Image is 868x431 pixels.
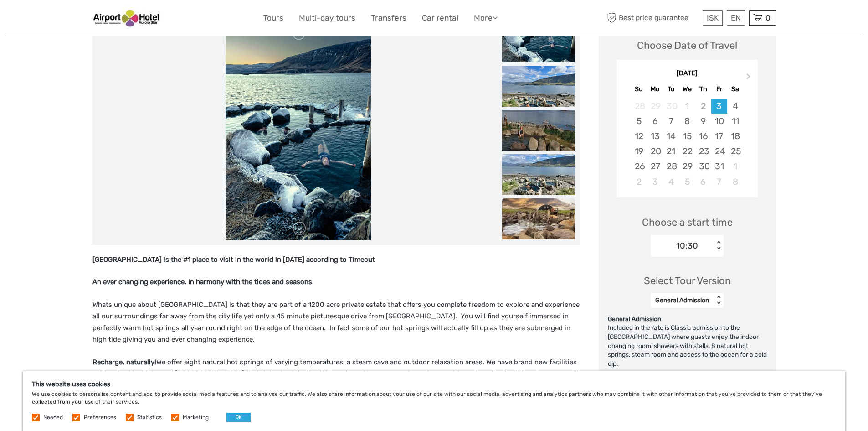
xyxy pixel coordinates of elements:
[43,414,63,421] label: Needed
[679,129,695,144] div: Choose Wednesday, October 15th, 2025
[711,83,727,95] div: Fr
[92,255,375,264] strong: [GEOGRAPHIC_DATA] is the #1 place to visit in the world in [DATE] according to Timeout
[695,83,711,95] div: Th
[663,159,679,174] div: Choose Tuesday, October 28th, 2025
[647,159,663,174] div: Choose Monday, October 27th, 2025
[474,11,498,25] a: More
[715,296,723,305] div: < >
[727,114,743,129] div: Choose Saturday, October 11th, 2025
[92,357,580,392] p: We offer eight natural hot springs of varying temperatures, a steam cave and outdoor relaxation a...
[92,299,580,346] p: Whats unique about [GEOGRAPHIC_DATA] is that they are part of a 1200 acre private estate that off...
[620,99,755,189] div: month 2025-10
[647,83,663,95] div: Mo
[663,83,679,95] div: Tu
[637,38,737,52] div: Choose Date of Travel
[226,21,371,240] img: 6eb0d329bf3a44b18dfac6a3346179fd_main_slider.jpeg
[617,69,758,78] div: [DATE]
[23,371,845,431] div: We use cookies to personalise content and ads, to provide social media features and to analyse ou...
[679,174,695,189] div: Choose Wednesday, November 5th, 2025
[631,99,647,114] div: Not available Sunday, September 28th, 2025
[608,315,767,324] div: General Admission
[679,83,695,95] div: We
[92,278,314,286] strong: An ever changing experience. In harmony with the tides and seasons.
[647,114,663,129] div: Choose Monday, October 6th, 2025
[695,144,711,159] div: Choose Thursday, October 23rd, 2025
[226,413,251,422] button: OK
[13,16,103,23] p: We're away right now. Please check back later!
[727,10,745,26] div: EN
[727,129,743,144] div: Choose Saturday, October 18th, 2025
[631,144,647,159] div: Choose Sunday, October 19th, 2025
[647,144,663,159] div: Choose Monday, October 20th, 2025
[764,13,772,22] span: 0
[631,174,647,189] div: Choose Sunday, November 2nd, 2025
[715,241,723,250] div: < >
[707,13,719,22] span: ISK
[642,215,733,229] span: Choose a start time
[92,7,162,29] img: 381-0c194994-509c-4dbb-911f-b95e579ec964_logo_small.jpg
[631,114,647,129] div: Choose Sunday, October 5th, 2025
[608,323,767,368] div: Included in the rate is Classic admission to the [GEOGRAPHIC_DATA] where guests enjoy the indoor ...
[502,66,575,107] img: 5e66f12124ad41c3b7a08f065623999d_slider_thumbnail.png
[631,159,647,174] div: Choose Sunday, October 26th, 2025
[299,11,355,25] a: Multi-day tours
[647,174,663,189] div: Choose Monday, November 3rd, 2025
[727,99,743,114] div: Choose Saturday, October 4th, 2025
[727,174,743,189] div: Choose Saturday, November 8th, 2025
[711,174,727,189] div: Choose Friday, November 7th, 2025
[502,198,575,239] img: 5dd8bad316804e728ad2665f27bfab4a_slider_thumbnail.jpeg
[105,14,116,25] button: Open LiveChat chat widget
[663,99,679,114] div: Not available Tuesday, September 30th, 2025
[663,144,679,159] div: Choose Tuesday, October 21st, 2025
[711,129,727,144] div: Choose Friday, October 17th, 2025
[137,414,162,421] label: Statistics
[605,10,700,26] span: Best price guarantee
[422,11,458,25] a: Car rental
[695,174,711,189] div: Choose Thursday, November 6th, 2025
[663,114,679,129] div: Choose Tuesday, October 7th, 2025
[679,99,695,114] div: Not available Wednesday, October 1st, 2025
[727,83,743,95] div: Sa
[92,358,156,366] strong: Recharge, naturally!
[663,129,679,144] div: Choose Tuesday, October 14th, 2025
[502,154,575,195] img: 6dfce7681f7a47258b2796e06370fbee_slider_thumbnail.jpeg
[32,380,836,388] h5: This website uses cookies
[631,129,647,144] div: Choose Sunday, October 12th, 2025
[742,71,757,86] button: Next Month
[655,296,709,305] div: General Admission
[631,83,647,95] div: Su
[679,144,695,159] div: Choose Wednesday, October 22nd, 2025
[679,114,695,129] div: Choose Wednesday, October 8th, 2025
[695,129,711,144] div: Choose Thursday, October 16th, 2025
[644,274,731,288] div: Select Tour Version
[727,144,743,159] div: Choose Saturday, October 25th, 2025
[84,414,116,421] label: Preferences
[502,110,575,151] img: af4ab10c768a4732ad7a6da2976e3409_slider_thumbnail.jpeg
[263,11,283,25] a: Tours
[183,414,209,421] label: Marketing
[711,159,727,174] div: Choose Friday, October 31st, 2025
[695,159,711,174] div: Choose Thursday, October 30th, 2025
[647,99,663,114] div: Not available Monday, September 29th, 2025
[676,240,698,252] div: 10:30
[371,11,406,25] a: Transfers
[711,144,727,159] div: Choose Friday, October 24th, 2025
[647,129,663,144] div: Choose Monday, October 13th, 2025
[711,99,727,114] div: Choose Friday, October 3rd, 2025
[695,114,711,129] div: Choose Thursday, October 9th, 2025
[727,159,743,174] div: Choose Saturday, November 1st, 2025
[711,114,727,129] div: Choose Friday, October 10th, 2025
[679,159,695,174] div: Choose Wednesday, October 29th, 2025
[663,174,679,189] div: Choose Tuesday, November 4th, 2025
[695,99,711,114] div: Not available Thursday, October 2nd, 2025
[502,21,575,62] img: 6eb0d329bf3a44b18dfac6a3346179fd_slider_thumbnail.jpeg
